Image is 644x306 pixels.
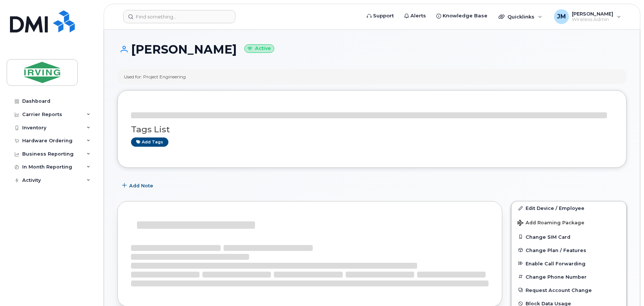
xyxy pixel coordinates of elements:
button: Change Plan / Features [511,244,626,257]
button: Request Account Change [511,283,626,297]
a: Edit Device / Employee [511,201,626,215]
h1: [PERSON_NAME] [117,43,627,56]
button: Add Roaming Package [511,215,626,230]
button: Enable Call Forwarding [511,257,626,270]
span: Add Roaming Package [517,220,584,227]
small: Active [244,44,274,53]
div: Used for: Project Engineering [124,74,186,80]
button: Add Note [117,179,160,192]
h3: Tags List [131,125,613,134]
span: Enable Call Forwarding [526,261,586,266]
button: Change Phone Number [511,270,626,283]
a: Add tags [131,137,168,147]
button: Change SIM Card [511,230,626,244]
span: Add Note [129,182,153,189]
span: Change Plan / Features [526,247,586,253]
